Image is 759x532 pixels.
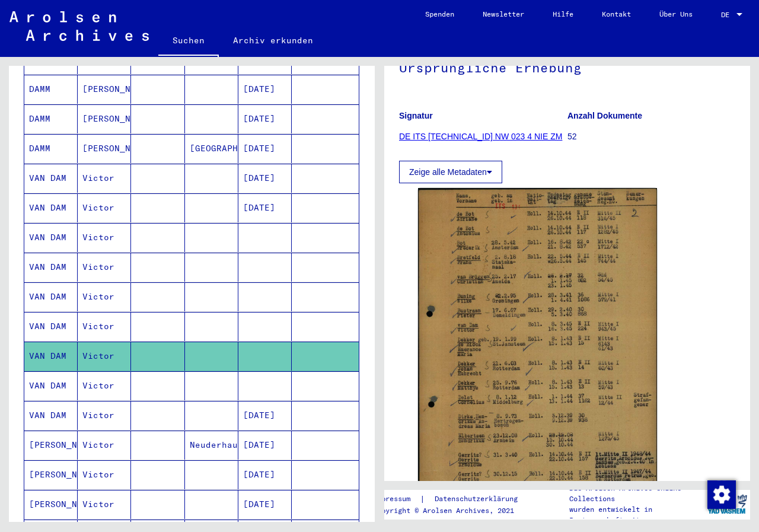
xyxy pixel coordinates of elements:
[24,193,78,222] mat-cell: VAN DAM
[569,504,704,525] p: wurden entwickelt in Partnerschaft mit
[567,130,735,143] p: 52
[238,104,292,133] mat-cell: [DATE]
[399,111,433,120] b: Signatur
[24,342,78,371] mat-cell: VAN DAM
[9,11,149,41] img: Arolsen_neg.svg
[707,480,736,509] img: Zustimmung ändern
[78,223,131,252] mat-cell: Victor
[567,111,642,120] b: Anzahl Dokumente
[373,505,532,516] p: Copyright © Arolsen Archives, 2021
[78,164,131,193] mat-cell: Victor
[24,401,78,430] mat-cell: VAN DAM
[24,253,78,282] mat-cell: VAN DAM
[238,75,292,104] mat-cell: [DATE]
[78,104,131,133] mat-cell: [PERSON_NAME]
[78,490,131,519] mat-cell: Victor
[373,493,420,505] a: Impressum
[24,75,78,104] mat-cell: DAMM
[24,223,78,252] mat-cell: VAN DAM
[78,253,131,282] mat-cell: Victor
[24,164,78,193] mat-cell: VAN DAM
[24,134,78,163] mat-cell: DAMM
[238,460,292,489] mat-cell: [DATE]
[238,431,292,460] mat-cell: [DATE]
[158,26,219,57] a: Suchen
[78,312,131,341] mat-cell: Victor
[418,188,657,526] img: 001.jpg
[238,490,292,519] mat-cell: [DATE]
[238,134,292,163] mat-cell: [DATE]
[78,75,131,104] mat-cell: [PERSON_NAME]
[399,161,502,183] button: Zeige alle Metadaten
[399,132,562,141] a: DE ITS [TECHNICAL_ID] NW 023 4 NIE ZM
[238,164,292,193] mat-cell: [DATE]
[399,40,735,93] h1: Ursprüngliche Erhebung
[185,134,238,163] mat-cell: [GEOGRAPHIC_DATA]
[238,401,292,430] mat-cell: [DATE]
[24,460,78,489] mat-cell: [PERSON_NAME]
[24,282,78,311] mat-cell: VAN DAM
[24,431,78,460] mat-cell: [PERSON_NAME]
[24,490,78,519] mat-cell: [PERSON_NAME]
[24,371,78,400] mat-cell: VAN DAM
[721,11,734,19] span: DE
[373,493,532,505] div: |
[78,342,131,371] mat-cell: Victor
[78,282,131,311] mat-cell: Victor
[78,371,131,400] mat-cell: Victor
[185,431,238,460] mat-cell: Neuderhausen
[78,193,131,222] mat-cell: Victor
[238,193,292,222] mat-cell: [DATE]
[78,401,131,430] mat-cell: Victor
[78,460,131,489] mat-cell: Victor
[24,104,78,133] mat-cell: DAMM
[707,480,735,508] div: Zustimmung ändern
[24,312,78,341] mat-cell: VAN DAM
[78,134,131,163] mat-cell: [PERSON_NAME]
[425,493,532,505] a: Datenschutzerklärung
[569,483,704,504] p: Die Arolsen Archives Online-Collections
[705,489,750,519] img: yv_logo.png
[219,26,327,55] a: Archiv erkunden
[78,431,131,460] mat-cell: Victor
